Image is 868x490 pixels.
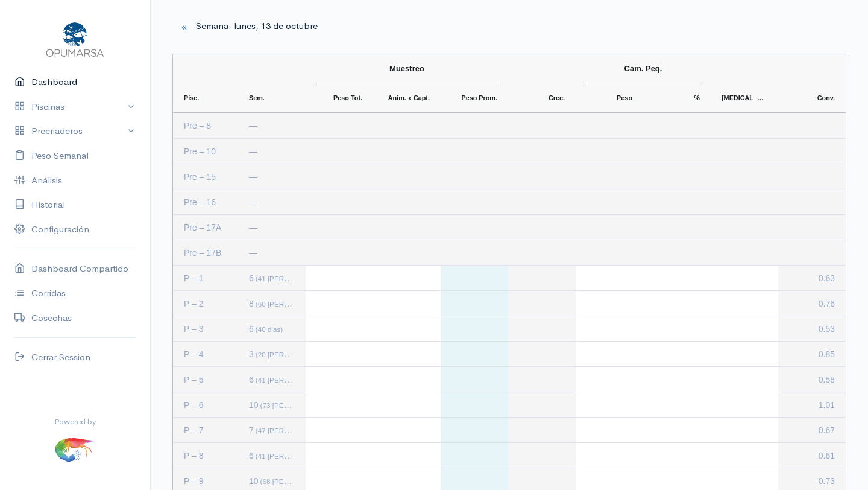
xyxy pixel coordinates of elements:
[256,452,328,460] small: (41 [PERSON_NAME])
[173,417,846,442] div: Press SPACE to select this row.
[249,190,295,214] div: —
[173,392,238,417] div: P – 6
[173,392,846,417] div: Press SPACE to select this row.
[173,342,238,366] div: P – 4
[54,427,97,471] img: ...
[249,273,328,283] span: 6
[817,94,835,101] span: Conv.
[173,113,238,138] div: Pre – 8
[249,375,328,384] span: 6
[249,241,295,265] div: —
[256,325,283,333] small: (40 dias)
[461,94,497,101] span: Peso Prom.
[165,14,854,39] div: Semana: lunes, 13 de octubre
[249,451,328,460] span: 6
[249,113,295,138] div: —
[249,299,328,308] span: 8
[256,300,328,308] small: (60 [PERSON_NAME])
[173,240,846,265] div: Press SPACE to select this row.
[173,189,846,214] div: Press SPACE to select this row.
[819,324,835,334] span: 0.53
[173,418,238,442] div: P – 7
[316,64,497,73] span: Muestreo
[173,366,846,392] div: Press SPACE to select this row.
[249,400,332,410] span: 10
[694,94,700,101] span: %
[249,139,295,164] div: —
[256,351,328,358] small: (20 [PERSON_NAME])
[819,425,835,435] span: 0.67
[173,139,238,164] div: Pre – 10
[722,94,767,101] span: [MEDICAL_DATA]. (Kg/Pisc.)
[173,367,238,392] div: P – 5
[173,240,238,265] div: Pre – 17B
[173,215,238,240] div: Pre – 17A
[173,290,846,316] div: Press SPACE to select this row.
[249,324,283,334] span: 6
[173,266,238,290] div: P – 1
[256,427,328,434] small: (47 [PERSON_NAME])
[587,64,700,73] span: Cam. Peq.
[173,138,846,164] div: Press SPACE to select this row.
[249,94,265,101] span: Sem.
[819,451,835,460] span: 0.61
[249,215,295,240] div: —
[173,189,238,214] div: Pre – 16
[256,275,328,282] small: (41 [PERSON_NAME])
[333,94,362,101] span: Peso Tot.
[173,341,846,366] div: Press SPACE to select this row.
[173,291,238,316] div: P – 2
[819,349,835,359] span: 0.85
[173,442,846,468] div: Press SPACE to select this row.
[819,476,835,486] span: 0.73
[249,425,328,435] span: 7
[819,273,835,283] span: 0.63
[256,376,328,384] small: (41 [PERSON_NAME])
[173,316,238,341] div: P – 3
[173,443,238,468] div: P – 8
[617,94,632,101] span: Peso
[388,94,430,101] span: Anim. x Capt.
[173,164,846,189] div: Press SPACE to select this row.
[173,214,846,240] div: Press SPACE to select this row.
[260,477,333,485] small: (68 [PERSON_NAME])
[819,375,835,384] span: 0.58
[819,299,835,308] span: 0.76
[173,113,846,138] div: Press SPACE to select this row.
[173,164,238,189] div: Pre – 15
[184,94,199,101] span: Pisc.
[260,401,333,409] small: (73 [PERSON_NAME])
[43,19,107,58] img: Opumarsa
[249,165,295,189] div: —
[249,476,332,486] span: 10
[819,400,835,410] span: 1.01
[249,349,328,359] span: 3
[173,265,846,290] div: Press SPACE to select this row.
[549,94,565,101] span: Crec.
[173,316,846,341] div: Press SPACE to select this row.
